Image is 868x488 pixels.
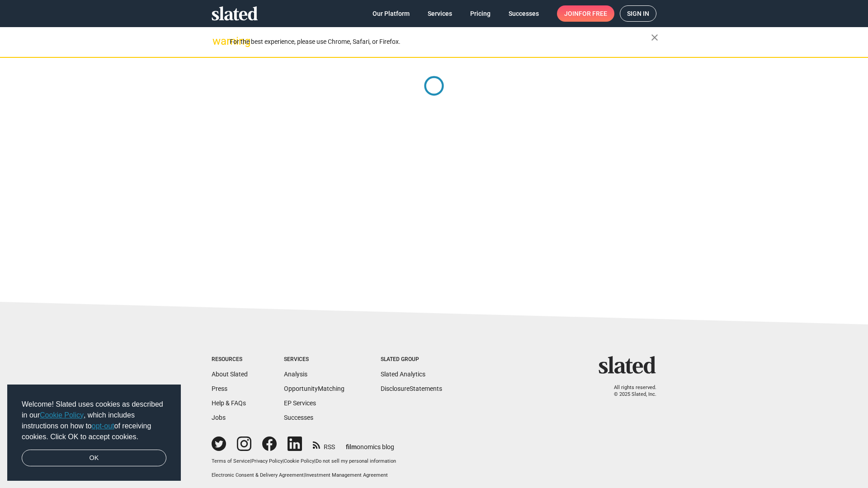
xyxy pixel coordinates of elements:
[604,385,656,398] p: All rights reserved. © 2025 Slated, Inc.
[212,385,227,392] a: Press
[250,458,251,464] span: |
[627,6,649,21] span: Sign in
[579,5,607,22] span: for free
[373,5,410,22] span: Our Platform
[212,458,250,464] a: Terms of Service
[212,399,246,407] a: Help & FAQs
[284,385,344,392] a: OpportunityMatching
[251,458,283,464] a: Privacy Policy
[40,411,84,419] a: Cookie Policy
[620,5,656,22] a: Sign in
[428,5,452,22] span: Services
[22,450,166,467] a: dismiss cookie message
[284,371,307,378] a: Analysis
[463,5,498,22] a: Pricing
[212,472,304,478] a: Electronic Consent & Delivery Agreement
[316,458,396,465] button: Do not sell my personal information
[284,458,314,464] a: Cookie Policy
[501,5,546,22] a: Successes
[470,5,491,22] span: Pricing
[22,399,166,442] span: Welcome! Slated uses cookies as described in our , which includes instructions on how to of recei...
[212,356,248,363] div: Resources
[304,472,305,478] span: |
[381,356,442,363] div: Slated Group
[509,5,539,22] span: Successes
[305,472,388,478] a: Investment Management Agreement
[212,36,223,47] mat-icon: warning
[284,414,313,421] a: Successes
[313,437,335,451] a: RSS
[365,5,417,22] a: Our Platform
[212,414,226,421] a: Jobs
[212,371,248,378] a: About Slated
[284,356,344,363] div: Services
[230,36,651,48] div: For the best experience, please use Chrome, Safari, or Firefox.
[314,458,316,464] span: |
[649,32,660,43] mat-icon: close
[346,436,394,451] a: filmonomics blog
[283,458,284,464] span: |
[7,385,181,481] div: cookieconsent
[381,385,442,392] a: DisclosureStatements
[346,443,357,450] span: film
[284,399,316,407] a: EP Services
[381,371,425,378] a: Slated Analytics
[564,5,607,22] span: Join
[92,422,114,430] a: opt-out
[557,5,614,22] a: Joinfor free
[420,5,459,22] a: Services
